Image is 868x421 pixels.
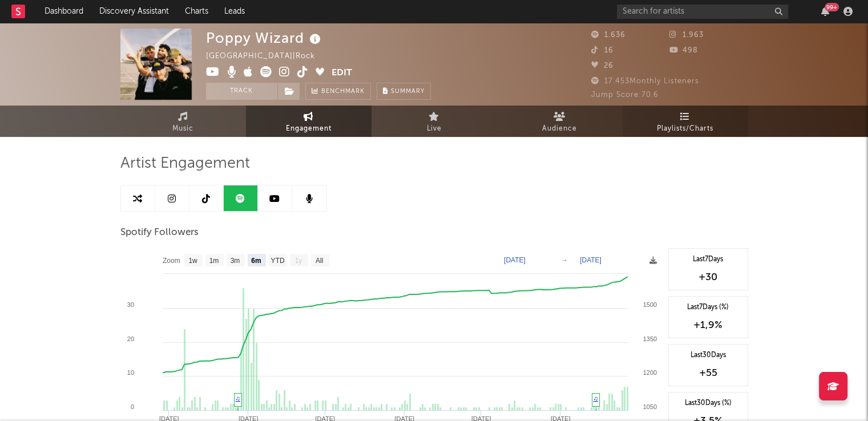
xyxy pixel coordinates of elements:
a: Playlists/Charts [623,106,748,137]
text: 1w [188,257,197,265]
text: 6m [251,257,261,265]
a: Live [372,106,497,137]
text: 1500 [643,301,656,308]
span: Live [427,122,442,136]
div: +1,9 % [675,318,742,332]
text: 30 [127,301,134,308]
text: 1m [209,257,219,265]
a: Music [120,106,246,137]
div: +55 [675,366,742,380]
div: Poppy Wizard [206,29,324,47]
a: Benchmark [305,83,371,100]
span: Playlists/Charts [657,122,713,136]
input: Search for artists [617,5,788,19]
span: Audience [542,122,577,136]
span: 1.963 [669,31,704,39]
text: [DATE] [504,256,526,264]
button: 99+ [821,7,829,16]
a: Audience [497,106,623,137]
text: All [315,257,322,265]
text: 0 [130,403,134,410]
text: 1y [294,257,302,265]
text: Zoom [163,257,180,265]
span: Summary [391,88,425,95]
a: ♫ [236,395,240,402]
div: Last 30 Days (%) [675,398,742,408]
span: Spotify Followers [120,226,199,240]
span: Artist Engagement [120,157,250,171]
span: 498 [669,47,698,54]
span: 16 [591,47,613,54]
span: 1.636 [591,31,625,39]
a: Engagement [246,106,372,137]
span: 26 [591,62,613,70]
span: Music [172,122,193,136]
div: Last 30 Days [675,350,742,361]
div: +30 [675,270,742,284]
button: Track [206,83,277,100]
text: 3m [230,257,240,265]
button: Edit [332,66,352,80]
div: 99 + [825,3,839,11]
text: → [561,256,568,264]
span: Benchmark [321,85,365,99]
button: Summary [377,83,431,100]
div: [GEOGRAPHIC_DATA] | Rock [206,50,328,63]
div: Last 7 Days [675,254,742,265]
text: [DATE] [580,256,601,264]
text: YTD [271,257,284,265]
span: Engagement [286,122,332,136]
text: 1200 [643,369,656,376]
div: Last 7 Days (%) [675,302,742,313]
text: 1050 [643,403,656,410]
text: 1350 [643,335,656,342]
a: ♫ [594,395,598,402]
text: 20 [127,335,134,342]
span: Jump Score: 70.6 [591,91,659,99]
text: 10 [127,369,134,376]
span: 17.453 Monthly Listeners [591,78,699,85]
